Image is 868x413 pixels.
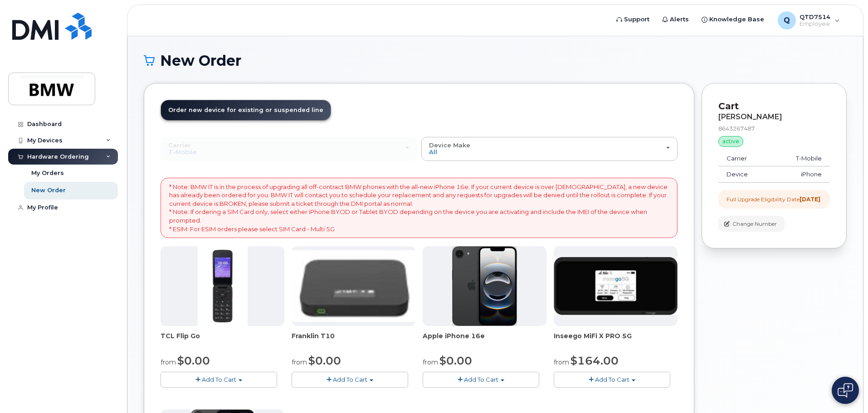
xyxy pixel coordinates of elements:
[423,372,539,388] button: Add To Cart
[771,151,830,167] td: T-Mobile
[732,220,777,228] span: Change Number
[429,148,437,155] span: All
[554,331,678,350] div: Inseego MiFi X PRO 5G
[429,141,470,149] span: Device Make
[423,358,438,366] small: from
[718,113,830,121] div: [PERSON_NAME]
[333,376,367,383] span: Add To Cart
[452,246,517,326] img: iphone16e.png
[718,100,830,113] p: Cart
[439,354,472,367] span: $0.00
[718,166,771,183] td: Device
[161,372,277,388] button: Add To Cart
[421,137,678,160] button: Device Make All
[292,358,307,366] small: from
[144,53,847,68] h1: New Order
[727,195,820,203] div: Full Upgrade Eligibility Date
[308,354,341,367] span: $0.00
[554,372,670,388] button: Add To Cart
[169,183,669,233] p: * Note: BMW IT is in the process of upgrading all off-contract BMW phones with the all-new iPhone...
[292,372,408,388] button: Add To Cart
[718,125,830,132] div: 8643267487
[554,257,678,315] img: cut_small_inseego_5G.jpg
[202,376,236,383] span: Add To Cart
[198,246,248,326] img: TCL_FLIP_MODE.jpg
[571,354,619,367] span: $164.00
[161,331,284,350] div: TCL Flip Go
[771,166,830,183] td: iPhone
[464,376,498,383] span: Add To Cart
[292,331,415,350] div: Franklin T10
[800,196,820,203] strong: [DATE]
[838,383,853,398] img: Open chat
[718,151,771,167] td: Carrier
[718,216,785,232] button: Change Number
[161,358,176,366] small: from
[595,376,629,383] span: Add To Cart
[423,331,546,350] div: Apple iPhone 16e
[718,136,743,147] div: active
[292,250,415,322] img: t10.jpg
[177,354,210,367] span: $0.00
[554,358,569,366] small: from
[168,107,323,113] span: Order new device for existing or suspended line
